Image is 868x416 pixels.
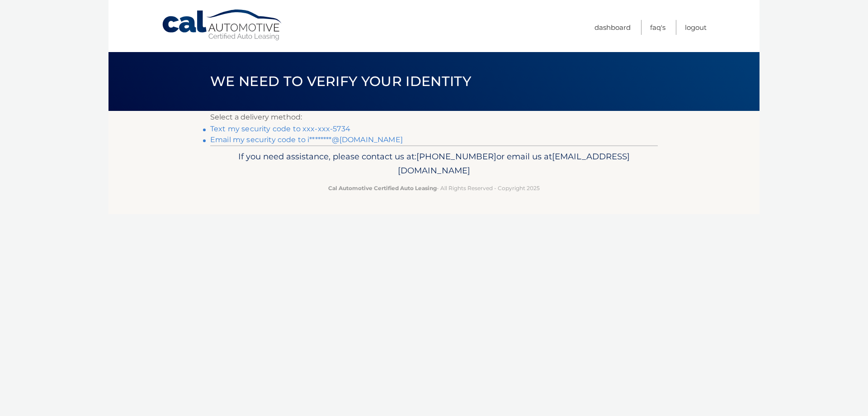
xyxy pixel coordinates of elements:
p: - All Rights Reserved - Copyright 2025 [216,183,652,193]
p: If you need assistance, please contact us at: or email us at [216,149,652,178]
span: We need to verify your identity [210,73,471,90]
a: Logout [685,20,707,35]
strong: Cal Automotive Certified Auto Leasing [328,185,437,191]
span: [PHONE_NUMBER] [416,151,496,162]
a: Email my security code to i********@[DOMAIN_NAME] [210,135,403,144]
a: Cal Automotive [161,9,283,41]
a: Dashboard [594,20,631,35]
p: Select a delivery method: [210,111,658,124]
a: Text my security code to xxx-xxx-5734 [210,124,350,133]
a: FAQ's [650,20,665,35]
